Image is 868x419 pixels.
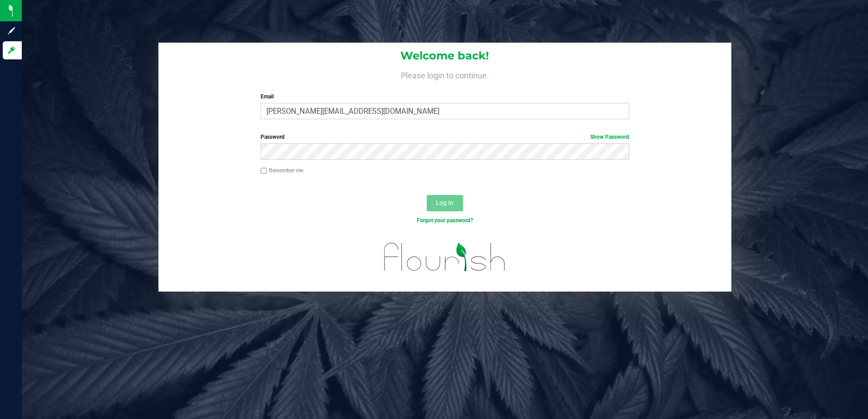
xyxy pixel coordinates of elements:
[373,234,517,280] img: flourish_logo.svg
[436,199,454,206] span: Log In
[7,26,16,35] inline-svg: Sign up
[417,217,473,224] a: Forgot your password?
[158,69,732,80] h4: Please login to continue.
[427,195,463,211] button: Log In
[590,134,629,140] a: Show Password
[261,134,285,140] span: Password
[158,50,732,62] h1: Welcome back!
[261,93,629,101] label: Email
[7,46,16,55] inline-svg: Log in
[261,168,267,174] input: Remember me
[261,166,303,175] label: Remember me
